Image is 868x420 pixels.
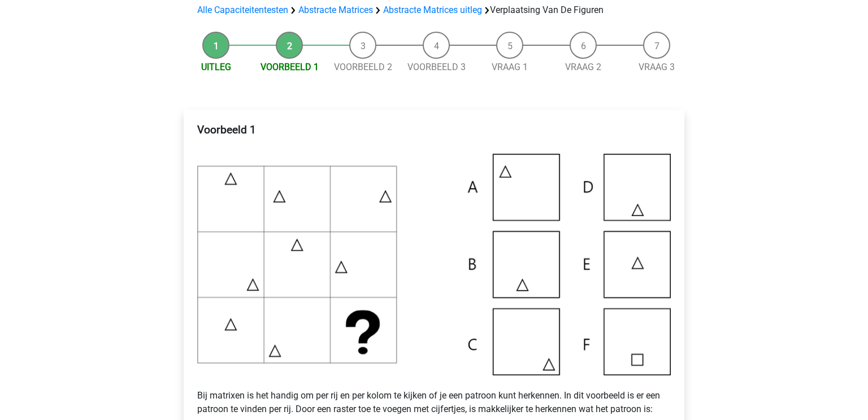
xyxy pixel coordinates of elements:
div: Verplaatsing Van De Figuren [193,3,675,17]
a: Voorbeeld 3 [407,62,466,72]
a: Abstracte Matrices [298,5,373,15]
a: Vraag 3 [639,62,675,72]
a: Voorbeeld 2 [334,62,392,72]
a: Alle Capaciteitentesten [197,5,288,15]
a: Uitleg [201,62,231,72]
a: Abstracte Matrices uitleg [383,5,482,15]
img: Voorbeeld2.png [197,154,671,375]
b: Voorbeeld 1 [197,123,256,136]
a: Vraag 1 [492,62,528,72]
a: Vraag 2 [565,62,601,72]
a: Voorbeeld 1 [261,62,319,72]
